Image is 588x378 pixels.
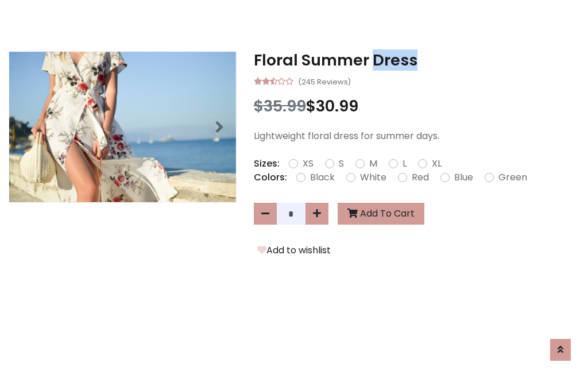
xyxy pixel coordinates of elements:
[360,171,386,184] label: White
[339,157,344,171] label: S
[498,171,527,184] label: Green
[254,95,306,117] span: $35.99
[369,157,377,171] label: M
[338,203,424,225] button: Add To Cart
[310,171,335,184] label: Black
[412,171,429,184] label: Red
[316,95,358,117] span: 30.99
[303,157,314,171] label: XS
[254,157,280,171] p: Sizes:
[254,97,579,115] h3: $
[254,129,579,143] p: Lightweight floral dress for summer days.
[254,243,334,258] button: Add to wishlist
[298,74,351,88] small: (245 Reviews)
[254,51,579,70] h3: Floral Summer Dress
[9,52,236,202] img: Image
[254,171,287,184] p: Colors:
[454,171,473,184] label: Blue
[432,157,442,171] label: XL
[403,157,407,171] label: L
